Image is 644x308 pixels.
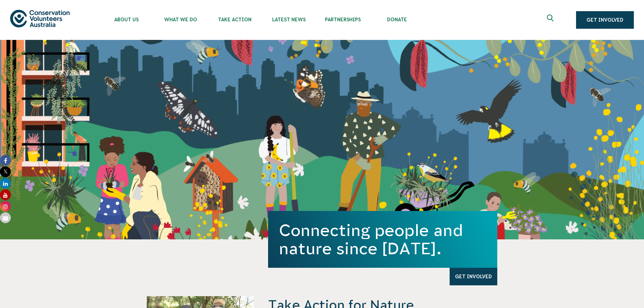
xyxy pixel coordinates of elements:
[99,17,153,22] span: About Us
[547,15,555,25] span: Expand search box
[279,221,486,258] h1: Connecting people and nature since [DATE].
[153,17,208,22] span: What We Do
[262,17,316,22] span: Latest News
[576,11,634,29] a: Get Involved
[450,268,497,285] a: Get Involved
[543,12,559,28] button: Expand search box Close search box
[316,17,370,22] span: Partnerships
[10,10,70,27] img: logo.svg
[208,17,262,22] span: Take Action
[370,17,424,22] span: Donate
